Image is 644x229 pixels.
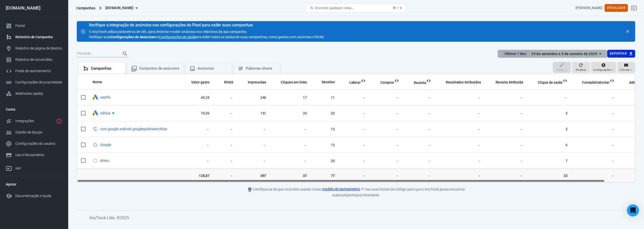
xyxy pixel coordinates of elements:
[15,130,42,134] font: Gestão de Equipe
[414,80,426,84] font: Receita
[362,173,366,177] font: －
[15,153,44,157] font: Uso e faturamento
[100,143,112,147] span: Google
[407,79,426,85] span: Receita total calculada pelo AnyTrack.
[260,111,266,115] font: 151
[2,161,66,174] a: sair
[496,79,523,85] span: A receita total atribuída de acordo com sua rede de anúncios (Facebook, Google, etc.)
[15,24,25,28] font: Painel
[15,46,62,50] font: Relatório de página de destino
[206,143,210,147] font: －
[576,6,602,10] font: [PERSON_NAME]
[617,62,635,73] button: Colunas
[303,159,307,163] font: －
[564,95,568,99] font: －
[93,142,98,148] svg: Google
[306,4,406,12] button: Encontre qualquer coisa...⌘ + K
[576,5,602,11] div: ID da conta: 3jDzlnHw
[2,65,66,77] a: Pixels de rastreamento
[531,80,562,85] span: Clique de saída
[15,194,51,198] font: Documentação e Ajuda
[477,95,481,99] font: －
[322,187,364,192] a: modelo de rastreamento
[248,80,266,84] font: Impressões
[582,80,610,84] font: FormulárioEnviar
[562,78,568,83] svg: Esta coluna é calculada a partir de dados em tempo real do AnyTrack
[477,173,481,177] font: －
[100,96,111,99] span: septfix
[489,79,523,85] span: A receita total atribuída de acordo com sua rede de anúncios (Facebook, Google, etc.)
[520,111,523,115] font: －
[263,159,266,163] font: －
[339,193,358,197] font: campanhas
[260,95,266,99] font: 246
[572,62,590,73] button: Atualizar
[159,35,194,39] font: Configurações de pixel
[15,35,53,39] font: Relatório de Campanha
[607,50,635,58] button: Exportar
[15,119,34,123] font: Integrações
[191,80,210,84] font: Valor gasto
[349,80,361,84] font: Liderar
[2,43,66,54] a: Relatório de página de destino
[2,20,66,31] a: Painel
[206,159,210,163] font: －
[230,159,233,163] font: －
[428,95,431,99] font: －
[185,79,210,85] span: O valor total estimado de dinheiro que você gastou em sua campanha, conjunto de anúncios ou anúnc...
[93,95,98,100] div: Anúncios do Google
[274,79,307,85] span: O número de cliques em links dentro do anúncio que levaram a destinos especificados pelo anunciante
[331,111,335,115] font: 20
[218,79,233,85] span: O retorno total sobre o investimento em anúncios
[505,52,527,56] font: Últimos 7 dias
[426,78,431,83] svg: Esta coluna é calculada a partir de dados em tempo real do AnyTrack
[2,54,66,65] a: Relatório de conversões
[303,111,307,115] font: 20
[361,78,366,83] svg: Esta coluna é calculada a partir de dados em tempo real do AnyTrack
[520,173,523,177] font: －
[343,80,361,85] span: Liderar
[253,187,321,191] font: Certifique-se de que você está usando nosso
[611,173,615,177] font: －
[246,66,272,71] font: Palavras-chave
[428,143,431,147] font: －
[362,95,366,99] font: －
[120,215,129,220] font: 2025
[605,4,628,12] button: Atualizar
[248,79,266,85] span: O número de vezes que seus anúncios apareceram na tela.
[191,79,210,85] span: O valor total estimado de dinheiro que você gastou em sua campanha, conjunto de anúncios ou anúnc...
[332,187,465,197] font: nas suas fontes de tráfego para que o AnyTrack possa encontrar suas
[321,80,335,84] font: Sessões
[56,118,62,124] svg: 1 rede ainda não verificada
[100,95,111,99] font: septfix
[2,31,66,43] a: Relatório de Campanha
[428,159,431,163] font: －
[89,30,247,34] font: O AnyTrack utiliza parâmetros de URL para detectar e exibir anúncios nos relatórios da sua campanha.
[224,80,233,84] font: ROAS
[260,173,266,177] font: 397
[15,69,51,73] font: Pixels de rastreamento
[477,143,481,147] font: －
[428,127,431,131] font: －
[498,50,607,58] button: Últimos 7 dias29 de setembro a 5 de outubro de 2025
[154,35,159,39] font: em
[93,110,98,116] div: Anúncios do Google
[611,95,615,99] font: －
[396,95,399,99] font: －
[2,127,66,138] a: Gestão de Equipe
[224,79,233,85] span: O retorno total sobre o investimento em anúncios
[610,52,627,56] font: Exportar
[93,158,98,164] svg: Direto
[93,126,98,132] svg: UTM e tráfego da Web
[396,159,399,163] font: －
[2,149,66,161] a: Uso e faturamento
[439,79,481,85] span: O total de conversões atribuídas de acordo com sua rede de anúncios (Facebook, Google, etc.)
[100,159,109,163] a: direto
[100,127,167,131] font: com.google.android.googlequicksearchbox
[100,143,111,147] a: Google
[627,204,639,216] div: Open Intercom Messenger
[393,6,402,10] font: ⌘ + K
[2,115,66,127] a: Integrações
